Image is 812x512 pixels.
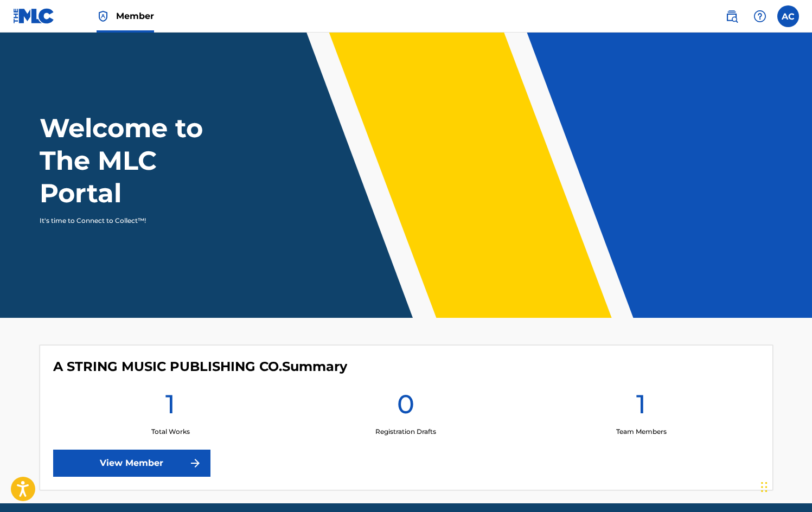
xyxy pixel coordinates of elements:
h4: A STRING MUSIC PUBLISHING CO. [53,359,347,375]
h1: 1 [636,388,646,427]
img: f7272a7cc735f4ea7f67.svg [189,457,202,470]
a: View Member [53,450,210,477]
h1: 0 [397,388,414,427]
p: It's time to Connect to Collect™! [40,216,228,226]
div: Drag [761,471,768,503]
div: User Menu [777,5,799,27]
img: help [753,10,766,23]
div: Help [749,5,771,27]
p: Team Members [616,427,667,437]
img: Top Rightsholder [97,10,110,23]
img: search [725,10,738,23]
p: Total Works [151,427,190,437]
h1: Welcome to The MLC Portal [40,112,242,209]
iframe: Chat Widget [758,460,812,512]
span: Member [116,10,154,22]
img: MLC Logo [13,8,55,24]
h1: 1 [165,388,175,427]
a: Public Search [721,5,743,27]
p: Registration Drafts [375,427,436,437]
